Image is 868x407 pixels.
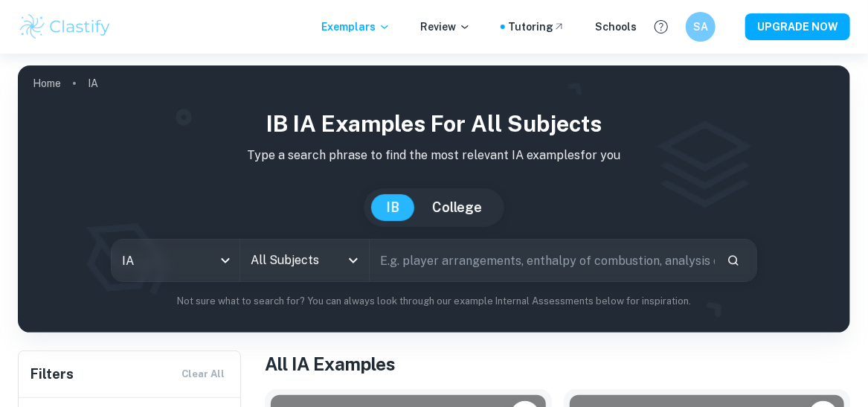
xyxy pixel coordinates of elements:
a: Schools [595,19,637,35]
p: Type a search phrase to find the most relevant IA examples for you [30,147,838,164]
button: IB [371,194,414,221]
button: Help and Feedback [649,14,674,39]
h1: IB IA examples for all subjects [30,107,838,141]
a: Home [33,73,61,94]
button: Search [721,248,746,273]
button: UPGRADE NOW [745,13,850,40]
h6: Filters [30,364,74,385]
h6: SA [692,19,710,35]
button: College [417,194,497,221]
img: Clastify logo [18,12,112,42]
a: Tutoring [508,19,565,35]
p: Exemplars [321,19,390,35]
p: Not sure what to search for? You can always look through our example Internal Assessments below f... [30,294,838,309]
input: E.g. player arrangements, enthalpy of combustion, analysis of a big city... [370,240,716,281]
button: SA [686,12,716,42]
img: profile cover [18,65,850,333]
div: IA [112,240,240,281]
h1: All IA Examples [265,350,850,377]
p: Review [420,19,471,35]
button: Open [343,250,364,271]
p: IA [88,75,98,92]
